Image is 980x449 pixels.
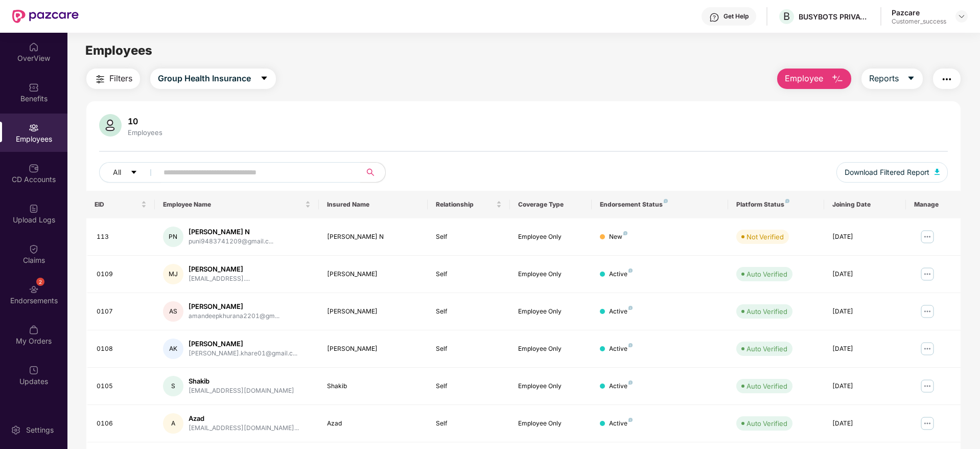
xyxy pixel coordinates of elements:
div: AK [163,339,183,359]
span: Relationship [436,200,494,209]
div: [PERSON_NAME] [189,302,279,311]
div: Self [436,307,501,317]
div: Get Help [724,12,749,20]
button: Employee [777,69,851,89]
span: caret-down [260,74,268,83]
div: Auto Verified [746,344,787,354]
div: 0105 [97,381,147,391]
div: New [609,232,627,242]
img: svg+xml;base64,PHN2ZyBpZD0iTXlfT3JkZXJzIiBkYXRhLW5hbWU9Ik15IE9yZGVycyIgeG1sbnM9Imh0dHA6Ly93d3cudz... [29,325,39,335]
div: [PERSON_NAME] N [189,227,273,237]
div: Employee Only [518,419,584,429]
div: [EMAIL_ADDRESS][DOMAIN_NAME] [189,386,294,396]
div: Not Verified [746,232,784,242]
img: svg+xml;base64,PHN2ZyB4bWxucz0iaHR0cDovL3d3dy53My5vcmcvMjAwMC9zdmciIHdpZHRoPSI4IiBoZWlnaHQ9IjgiIH... [785,199,789,203]
img: svg+xml;base64,PHN2ZyBpZD0iRW5kb3JzZW1lbnRzIiB4bWxucz0iaHR0cDovL3d3dy53My5vcmcvMjAwMC9zdmciIHdpZH... [29,284,39,295]
span: All [113,167,121,178]
div: Employee Only [518,232,584,242]
div: Self [436,419,501,429]
div: Endorsement Status [600,200,720,209]
div: Pazcare [892,8,946,17]
img: svg+xml;base64,PHN2ZyB4bWxucz0iaHR0cDovL3d3dy53My5vcmcvMjAwMC9zdmciIHhtbG5zOnhsaW5rPSJodHRwOi8vd3... [935,169,940,175]
span: Reports [869,72,899,85]
div: 0106 [97,419,147,429]
img: New Pazcare Logo [12,10,79,23]
div: Platform Status [736,200,815,209]
img: manageButton [919,378,936,394]
th: Employee Name [155,191,319,218]
div: Auto Verified [746,381,787,391]
div: [PERSON_NAME] [189,264,250,274]
img: svg+xml;base64,PHN2ZyBpZD0iQ0RfQWNjb3VudHMiIGRhdGEtbmFtZT0iQ0QgQWNjb3VudHMiIHhtbG5zPSJodHRwOi8vd3... [29,163,39,173]
div: [EMAIL_ADDRESS].... [189,274,250,284]
div: Auto Verified [746,418,787,429]
div: Self [436,344,501,354]
th: Manage [906,191,961,218]
div: Active [609,419,633,429]
div: Active [609,307,633,317]
span: Filters [109,72,132,85]
img: svg+xml;base64,PHN2ZyBpZD0iVXBsb2FkX0xvZ3MiIGRhdGEtbmFtZT0iVXBsb2FkIExvZ3MiIHhtbG5zPSJodHRwOi8vd3... [29,204,39,214]
div: puni9483741209@gmail.c... [189,237,273,246]
img: svg+xml;base64,PHN2ZyBpZD0iU2V0dGluZy0yMHgyMCIgeG1sbnM9Imh0dHA6Ly93d3cudzMub3JnLzIwMDAvc3ZnIiB3aW... [11,425,21,435]
div: Azad [327,419,420,429]
button: Reportscaret-down [861,69,923,89]
div: MJ [163,264,183,284]
img: svg+xml;base64,PHN2ZyBpZD0iQmVuZWZpdHMiIHhtbG5zPSJodHRwOi8vd3d3LnczLm9yZy8yMDAwL3N2ZyIgd2lkdGg9Ij... [29,82,39,93]
span: caret-down [130,169,137,177]
span: EID [95,200,139,209]
div: Azad [189,414,299,423]
div: [PERSON_NAME] [189,339,297,349]
th: Joining Date [824,191,906,218]
div: 0109 [97,270,147,279]
div: 0107 [97,307,147,317]
div: Shakib [327,381,420,391]
button: Download Filtered Report [836,162,948,183]
img: svg+xml;base64,PHN2ZyB4bWxucz0iaHR0cDovL3d3dy53My5vcmcvMjAwMC9zdmciIHdpZHRoPSI4IiBoZWlnaHQ9IjgiIH... [628,306,633,310]
img: svg+xml;base64,PHN2ZyB4bWxucz0iaHR0cDovL3d3dy53My5vcmcvMjAwMC9zdmciIHdpZHRoPSIyNCIgaGVpZ2h0PSIyNC... [94,73,106,85]
img: svg+xml;base64,PHN2ZyB4bWxucz0iaHR0cDovL3d3dy53My5vcmcvMjAwMC9zdmciIHdpZHRoPSI4IiBoZWlnaHQ9IjgiIH... [664,199,668,203]
div: Self [436,232,501,242]
div: [PERSON_NAME] [327,307,420,317]
div: Self [436,381,501,391]
div: S [163,376,183,396]
div: BUSYBOTS PRIVATE LIMITED [799,12,870,21]
img: manageButton [919,229,936,245]
div: Auto Verified [746,306,787,317]
div: Active [609,344,633,354]
div: Employee Only [518,381,584,391]
div: 113 [97,232,147,242]
span: Employee Name [163,200,303,209]
div: [DATE] [832,419,898,429]
div: [PERSON_NAME].khare01@gmail.c... [189,349,297,358]
div: 10 [126,116,165,126]
span: search [360,168,380,176]
div: [DATE] [832,381,898,391]
div: Employee Only [518,270,584,279]
div: [PERSON_NAME] N [327,232,420,242]
span: Group Health Insurance [158,72,251,85]
img: svg+xml;base64,PHN2ZyB4bWxucz0iaHR0cDovL3d3dy53My5vcmcvMjAwMC9zdmciIHdpZHRoPSI4IiBoZWlnaHQ9IjgiIH... [628,418,633,422]
div: Employees [126,128,165,137]
div: Customer_success [892,17,946,26]
span: caret-down [907,74,915,83]
button: Allcaret-down [99,162,161,183]
img: manageButton [919,266,936,282]
img: svg+xml;base64,PHN2ZyBpZD0iRW1wbG95ZWVzIiB4bWxucz0iaHR0cDovL3d3dy53My5vcmcvMjAwMC9zdmciIHdpZHRoPS... [29,123,39,133]
div: 2 [36,278,44,286]
div: [DATE] [832,344,898,354]
span: Employee [785,72,823,85]
th: Relationship [428,191,509,218]
img: svg+xml;base64,PHN2ZyB4bWxucz0iaHR0cDovL3d3dy53My5vcmcvMjAwMC9zdmciIHhtbG5zOnhsaW5rPSJodHRwOi8vd3... [99,114,122,137]
img: svg+xml;base64,PHN2ZyBpZD0iRHJvcGRvd24tMzJ4MzIiIHhtbG5zPSJodHRwOi8vd3d3LnczLm9yZy8yMDAwL3N2ZyIgd2... [958,12,966,20]
div: [DATE] [832,307,898,317]
img: manageButton [919,415,936,432]
div: Auto Verified [746,269,787,279]
th: Insured Name [319,191,428,218]
div: Employee Only [518,307,584,317]
th: EID [86,191,155,218]
button: search [360,162,386,183]
div: [DATE] [832,270,898,279]
img: svg+xml;base64,PHN2ZyBpZD0iSGVscC0zMngzMiIgeG1sbnM9Imh0dHA6Ly93d3cudzMub3JnLzIwMDAvc3ZnIiB3aWR0aD... [709,12,719,23]
img: svg+xml;base64,PHN2ZyB4bWxucz0iaHR0cDovL3d3dy53My5vcmcvMjAwMC9zdmciIHhtbG5zOnhsaW5rPSJodHRwOi8vd3... [831,73,844,85]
